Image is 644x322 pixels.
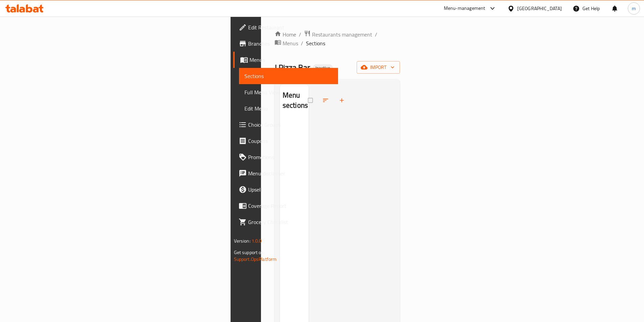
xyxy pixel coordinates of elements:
[248,23,333,31] span: Edit Restaurant
[234,248,265,257] span: Get support on:
[362,63,395,72] span: import
[248,185,333,194] span: Upsell
[280,117,309,122] nav: Menu sections
[632,5,636,12] span: m
[239,68,338,84] a: Sections
[375,30,377,39] li: /
[244,88,333,96] span: Full Menu View
[239,100,338,117] a: Edit Menu
[248,121,333,129] span: Choice Groups
[244,72,333,80] span: Sections
[233,19,338,35] a: Edit Restaurant
[233,133,338,149] a: Coupons
[304,30,372,39] a: Restaurants management
[248,137,333,145] span: Coupons
[249,56,333,64] span: Menus
[239,84,338,100] a: Full Menu View
[357,61,400,74] button: import
[233,198,338,214] a: Coverage Report
[233,214,338,230] a: Grocery Checklist
[248,218,333,226] span: Grocery Checklist
[233,165,338,181] a: Menu disclaimer
[233,117,338,133] a: Choice Groups
[248,202,333,210] span: Coverage Report
[312,30,372,39] span: Restaurants management
[444,4,485,13] div: Menu-management
[252,237,262,245] span: 1.0.0
[234,237,251,245] span: Version:
[248,153,333,161] span: Promotions
[233,35,338,52] a: Branches
[517,5,562,12] div: [GEOGRAPHIC_DATA]
[248,40,333,48] span: Branches
[248,169,333,177] span: Menu disclaimer
[244,104,333,113] span: Edit Menu
[233,181,338,198] a: Upsell
[234,255,277,264] a: Support.OpsPlatform
[233,52,338,68] a: Menus
[233,149,338,165] a: Promotions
